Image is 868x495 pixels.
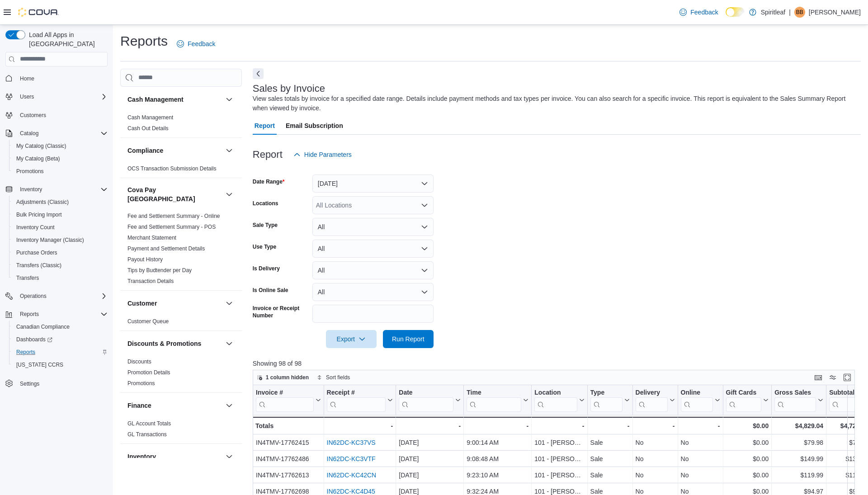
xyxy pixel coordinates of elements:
p: | [789,7,791,18]
span: Promotions [16,168,44,175]
div: $0.00 [726,470,769,481]
h3: Finance [127,401,151,410]
div: 9:23:10 AM [467,470,528,481]
span: Discounts [127,358,151,365]
div: 101 - [PERSON_NAME] [534,470,584,481]
div: Invoice # [256,388,314,397]
span: Purchase Orders [13,247,108,258]
button: Promotions [9,165,111,178]
h3: Customer [127,299,157,308]
span: Inventory Count [13,222,108,233]
a: Payment and Settlement Details [127,245,205,252]
a: IN62DC-KC37VS [326,439,375,446]
a: IN62DC-KC3VTF [326,455,375,462]
span: Inventory [20,186,42,193]
span: Transaction Details [127,278,174,285]
button: Catalog [2,127,111,140]
button: Enter fullscreen [842,372,853,383]
button: Sort fields [313,372,354,383]
button: Operations [16,291,50,302]
div: $4,829.04 [774,420,823,431]
button: Display options [827,372,838,383]
div: Date [399,388,453,411]
a: Dashboards [13,334,56,345]
a: Promotions [127,380,155,387]
button: Run Report [383,330,434,348]
div: Receipt # URL [326,388,386,411]
span: Bulk Pricing Import [13,209,108,220]
h3: Sales by Invoice [253,83,325,94]
button: Inventory Manager (Classic) [9,234,111,246]
button: [DATE] [312,174,434,193]
a: Fee and Settlement Summary - POS [127,224,216,230]
button: Date [399,388,461,411]
span: Settings [16,377,108,389]
a: Cash Out Details [127,125,169,132]
span: Load All Apps in [GEOGRAPHIC_DATA] [25,30,108,48]
div: Receipt # [326,388,386,397]
a: GL Account Totals [127,420,171,427]
h3: Cova Pay [GEOGRAPHIC_DATA] [127,185,222,203]
button: All [312,240,434,258]
a: Merchant Statement [127,235,176,241]
span: Reports [16,309,108,320]
button: 1 column hidden [253,372,312,383]
span: Adjustments (Classic) [13,197,108,207]
div: $119.99 [774,470,823,481]
button: Finance [224,400,235,411]
span: Inventory [16,184,108,195]
div: No [680,453,720,464]
div: - [326,420,393,431]
span: Purchase Orders [16,249,57,256]
div: No [635,453,675,464]
button: Catalog [16,128,42,139]
a: My Catalog (Beta) [13,153,64,164]
span: Customers [20,112,46,119]
div: [DATE] [399,453,461,464]
span: Canadian Compliance [16,323,70,330]
div: [DATE] [399,437,461,448]
span: Dashboards [13,334,108,345]
button: Open list of options [421,202,428,209]
button: Inventory [16,184,46,195]
div: [DATE] [399,470,461,481]
div: $79.98 [774,437,823,448]
a: OCS Transaction Submission Details [127,165,217,172]
div: IN4TMV-17762486 [256,453,321,464]
button: Gift Cards [726,388,769,411]
button: Cash Management [224,94,235,105]
span: Catalog [20,130,38,137]
button: All [312,261,434,279]
span: Users [16,91,108,102]
span: Inventory Count [16,224,55,231]
a: Inventory Manager (Classic) [13,235,88,245]
button: Customer [127,299,222,308]
span: Feedback [690,8,718,17]
button: Cash Management [127,95,222,104]
span: Report [255,117,275,135]
button: Finance [127,401,222,410]
button: Adjustments (Classic) [9,196,111,208]
span: Washington CCRS [13,359,108,370]
a: Payout History [127,256,163,263]
span: Payout History [127,256,163,263]
button: Type [590,388,629,411]
a: My Catalog (Classic) [13,141,70,151]
a: GL Transactions [127,431,167,438]
span: Promotions [127,380,155,387]
div: - [534,420,584,431]
div: Sale [590,437,629,448]
div: Type [590,388,622,411]
div: Cova Pay [GEOGRAPHIC_DATA] [120,211,242,290]
button: My Catalog (Classic) [9,140,111,152]
div: - [399,420,461,431]
span: Transfers (Classic) [16,262,61,269]
button: Receipt # [326,388,393,411]
div: Finance [120,418,242,443]
div: $0.00 [726,437,769,448]
div: Gift Card Sales [726,388,761,411]
button: Reports [2,308,111,321]
div: Gift Cards [726,388,761,397]
div: Sale [590,453,629,464]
